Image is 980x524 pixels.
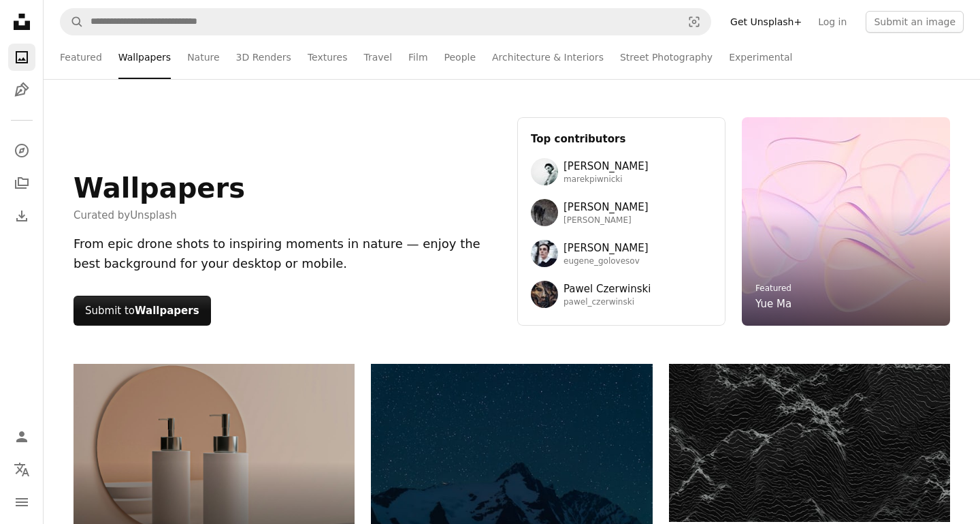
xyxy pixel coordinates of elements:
[8,456,35,483] button: Language
[371,452,652,464] a: Snowy mountain peak under a starry night sky
[61,9,84,35] button: Search Unsplash
[8,489,35,516] button: Menu
[531,281,712,308] a: Avatar of user Pawel CzerwinskiPawel Czerwinskipawel_czerwinski
[729,35,792,79] a: Experimental
[563,281,651,297] span: Pawel Czerwinski
[531,158,712,185] a: Avatar of user Marek Piwnicki[PERSON_NAME]marekpiwnicki
[563,256,649,267] span: eugene_golovesov
[236,35,291,79] a: 3D Renders
[563,158,649,174] span: [PERSON_NAME]
[308,35,348,79] a: Textures
[492,35,604,79] a: Architecture & Interiors
[73,207,245,224] span: Curated by
[722,11,810,33] a: Get Unsplash+
[8,76,35,104] a: Illustrations
[73,234,501,274] div: From epic drone shots to inspiring moments in nature — enjoy the best background for your desktop...
[408,35,427,79] a: Film
[755,283,791,293] a: Featured
[866,11,964,33] button: Submit an image
[531,158,558,185] img: Avatar of user Marek Piwnicki
[363,35,392,79] a: Travel
[8,137,35,164] a: Explore
[60,8,711,35] form: Find visuals sitewide
[73,172,245,204] h1: Wallpapers
[755,296,791,312] a: Yue Ma
[563,174,649,185] span: marekpiwnicki
[531,199,712,226] a: Avatar of user Wolfgang Hasselmann[PERSON_NAME][PERSON_NAME]
[678,9,710,35] button: Visual search
[130,209,177,221] a: Unsplash
[531,281,558,308] img: Avatar of user Pawel Czerwinski
[187,35,219,79] a: Nature
[669,437,950,449] a: Abstract dark landscape with textured mountain peaks.
[531,199,558,226] img: Avatar of user Wolfgang Hasselmann
[669,364,950,522] img: Abstract dark landscape with textured mountain peaks.
[531,131,712,147] h3: Top contributors
[531,240,558,267] img: Avatar of user Eugene Golovesov
[8,423,35,450] a: Log in / Sign up
[531,240,712,267] a: Avatar of user Eugene Golovesov[PERSON_NAME]eugene_golovesov
[8,202,35,230] a: Download History
[563,240,649,256] span: [PERSON_NAME]
[8,44,35,71] a: Photos
[135,305,199,317] strong: Wallpapers
[8,170,35,197] a: Collections
[620,35,713,79] a: Street Photography
[444,35,476,79] a: People
[73,296,211,326] button: Submit toWallpapers
[563,215,649,226] span: [PERSON_NAME]
[563,199,649,215] span: [PERSON_NAME]
[60,35,102,79] a: Featured
[563,297,651,308] span: pawel_czerwinski
[810,11,855,33] a: Log in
